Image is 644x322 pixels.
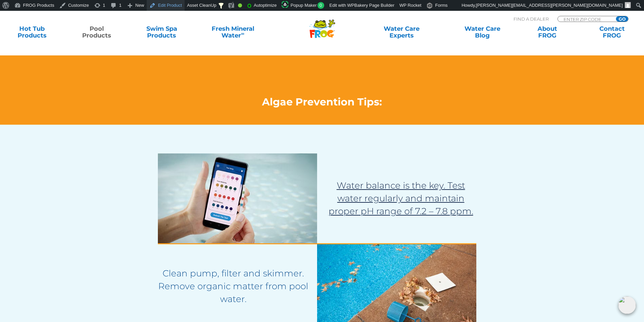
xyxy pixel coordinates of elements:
a: Hot TubProducts [7,25,57,39]
a: AboutFROG [522,25,572,39]
p: Find A Dealer [514,16,549,22]
img: FROG® Water Care App — Smart Testing and Water Care Management [158,153,317,243]
a: Fresh MineralWater∞ [201,25,264,39]
span: 0 [317,2,325,9]
a: Water CareExperts [361,25,443,39]
p: Clean pump, filter and skimmer. Remove organic matter from pool water. [158,267,309,305]
a: ContactFROG [587,25,637,39]
a: Water balance is the key. Test water regularly and maintain proper pH range of 7.2 – 7.8 ppm. [329,180,473,217]
span: [PERSON_NAME][EMAIL_ADDRESS][PERSON_NAME][DOMAIN_NAME] [476,3,623,8]
input: Zip Code Form [563,16,609,22]
sup: ∞ [241,31,244,36]
h2: Algae Prevention Tips: [136,96,508,108]
input: GO [616,16,628,22]
a: Swim SpaProducts [137,25,187,39]
a: Water CareBlog [457,25,507,39]
img: openIcon [618,296,636,314]
a: PoolProducts [72,25,122,39]
div: Good [238,3,242,7]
